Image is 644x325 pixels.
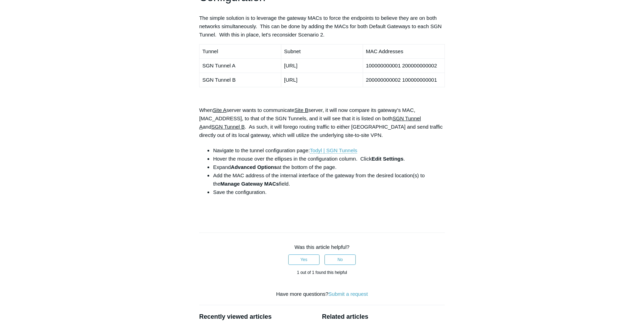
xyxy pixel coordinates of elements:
[213,163,445,171] li: Expand at the bottom of the page.
[363,73,445,87] td: 200000000002 100000000001
[281,44,363,58] td: Subnet
[220,181,279,187] strong: Manage Gateway MACs
[281,58,363,73] td: [URL]
[199,14,445,39] p: The simple solution is to leverage the gateway MACs to force the endpoints to believe they are on...
[294,107,308,113] span: Site B
[213,188,445,196] li: Save the configuration.
[213,107,226,113] span: Site A
[213,146,445,155] li: Navigate to the tunnel configuration page:
[213,171,445,188] li: Add the MAC address of the internal interface of the gateway from the desired location(s) to the ...
[199,312,315,322] h2: Recently viewed articles
[324,254,356,265] button: This article was not helpful
[297,270,347,275] span: 1 out of 1 found this helpful
[199,58,281,73] td: SGN Tunnel A
[371,156,403,162] strong: Edit Settings
[281,73,363,87] td: [URL]
[363,58,445,73] td: 100000000001 200000000002
[328,291,368,297] a: Submit a request
[294,244,350,250] span: Was this article helpful?
[310,147,357,154] a: Todyl | SGN Tunnels
[199,44,281,58] td: Tunnel
[288,254,320,265] button: This article was helpful
[231,164,277,170] strong: Advanced Options
[322,312,445,322] h2: Related articles
[199,115,421,130] span: SGN Tunnel A
[199,290,445,298] div: Have more questions?
[363,44,445,58] td: MAC Addresses
[199,73,281,87] td: SGN Tunnel B
[199,106,445,139] p: When server wants to communicate server, it will now compare its gateway's MAC, [MAC_ADDRESS], to...
[213,155,445,163] li: Hover the mouse over the ellipses in the configuration column. Click .
[211,124,245,130] span: SGN Tunnel B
